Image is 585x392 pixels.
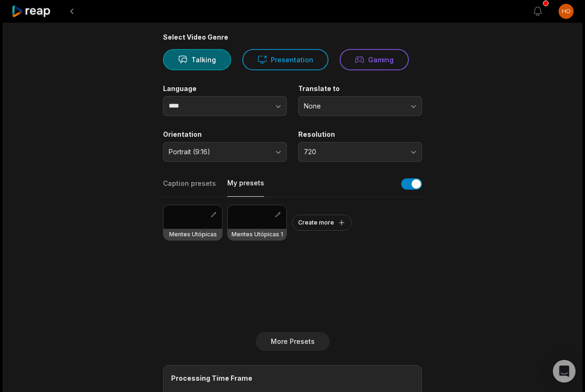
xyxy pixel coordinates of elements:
h3: Mentes Utópicas [169,231,217,238]
button: Gaming [340,49,409,70]
button: Caption presets [163,179,216,197]
label: Translate to [298,84,422,93]
button: Presentation [242,49,328,70]
label: Orientation [163,130,287,139]
span: None [304,102,403,110]
div: Processing Time Frame [171,373,414,383]
h3: Mentes Utópicas 1 [232,231,283,238]
label: Resolution [298,130,422,139]
span: 720 [304,148,403,156]
button: 720 [298,142,422,162]
button: None [298,96,422,116]
label: Language [163,84,287,93]
button: Create more [292,215,352,231]
button: My presets [227,178,264,197]
button: Portrait (9:16) [163,142,287,162]
div: Select Video Genre [163,33,422,42]
div: Open Intercom Messenger [553,360,576,383]
button: Talking [163,49,231,70]
button: More Presets [256,332,330,351]
span: Portrait (9:16) [169,148,268,156]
